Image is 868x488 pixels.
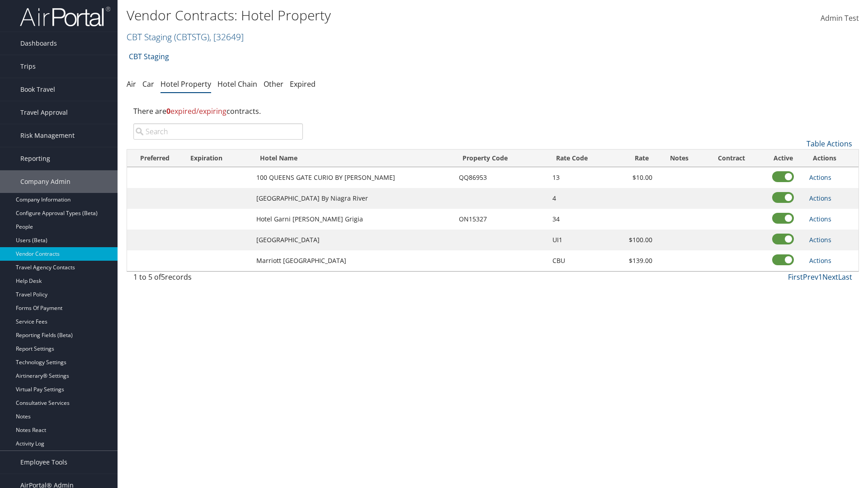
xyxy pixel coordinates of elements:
[290,79,316,89] a: Expired
[548,250,616,271] td: CBU
[20,6,110,27] img: airportal-logo.png
[807,139,852,149] a: Table Actions
[616,150,657,167] th: Rate: activate to sort column ascending
[252,209,454,230] td: Hotel Garni [PERSON_NAME] Grigia
[160,79,211,89] a: Hotel Property
[809,215,831,223] a: Actions
[20,170,71,193] span: Company Admin
[20,55,36,78] span: Trips
[616,230,657,250] td: $100.00
[129,47,169,66] a: CBT Staging
[803,272,818,282] a: Prev
[166,106,226,116] span: expired/expiring
[818,272,822,282] a: 1
[252,188,454,209] td: [GEOGRAPHIC_DATA] By Niagra River
[701,150,761,167] th: Contract: activate to sort column ascending
[217,79,257,89] a: Hotel Chain
[127,99,859,123] div: There are contracts.
[548,188,616,209] td: 4
[142,79,154,89] a: Car
[454,150,548,167] th: Property Code: activate to sort column ascending
[788,272,803,282] a: First
[133,272,303,287] div: 1 to 5 of records
[182,150,252,167] th: Expiration: activate to sort column descending
[161,272,165,282] span: 5
[20,124,75,147] span: Risk Management
[174,31,209,43] span: ( CBTSTG )
[454,167,548,188] td: QQ86953
[821,5,859,33] a: Admin Test
[127,6,615,25] h1: Vendor Contracts: Hotel Property
[761,150,805,167] th: Active: activate to sort column ascending
[838,272,852,282] a: Last
[809,256,831,265] a: Actions
[657,150,701,167] th: Notes: activate to sort column ascending
[133,123,303,140] input: Search
[548,150,616,167] th: Rate Code: activate to sort column ascending
[809,235,831,244] a: Actions
[252,250,454,271] td: Marriott [GEOGRAPHIC_DATA]
[821,13,859,23] span: Admin Test
[127,31,244,43] a: CBT Staging
[616,167,657,188] td: $10.00
[127,150,182,167] th: Preferred: activate to sort column ascending
[548,167,616,188] td: 13
[264,79,283,89] a: Other
[209,31,244,43] span: , [ 32649 ]
[454,209,548,230] td: ON15327
[20,78,55,101] span: Book Travel
[548,230,616,250] td: UI1
[822,272,838,282] a: Next
[252,230,454,250] td: [GEOGRAPHIC_DATA]
[166,106,170,116] strong: 0
[252,150,454,167] th: Hotel Name: activate to sort column ascending
[20,101,68,124] span: Travel Approval
[20,147,50,170] span: Reporting
[20,32,57,55] span: Dashboards
[548,209,616,230] td: 34
[809,173,831,182] a: Actions
[616,250,657,271] td: $139.00
[252,167,454,188] td: 100 QUEENS GATE CURIO BY [PERSON_NAME]
[20,451,67,474] span: Employee Tools
[805,150,859,167] th: Actions
[127,79,136,89] a: Air
[809,194,831,202] a: Actions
